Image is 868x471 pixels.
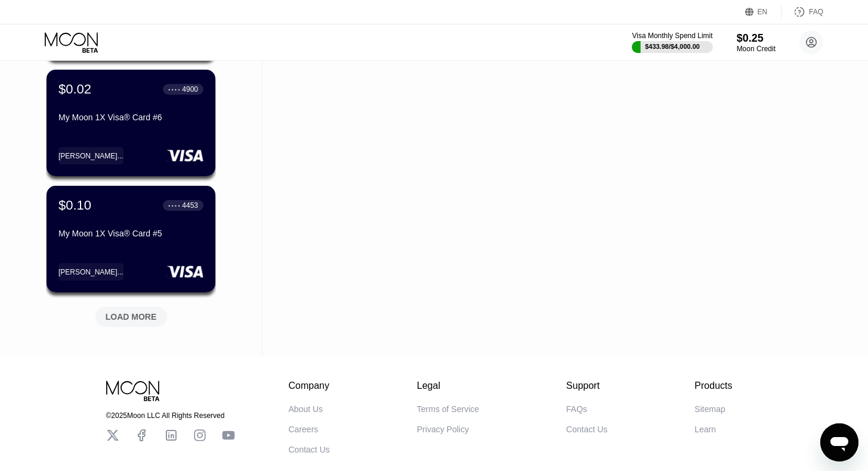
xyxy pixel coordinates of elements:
div: Sitemap [694,404,725,414]
div: FAQ [781,6,823,18]
div: FAQ [809,8,823,16]
div: Careers [289,425,319,434]
div: Visa Monthly Spend Limit$433.98/$4,000.00 [632,32,712,53]
div: $0.02● ● ● ●4900My Moon 1X Visa® Card #6[PERSON_NAME]... [47,70,215,176]
div: Privacy Policy [417,425,469,434]
div: Contact Us [289,445,330,454]
div: Support [566,380,607,391]
div: [PERSON_NAME]... [58,268,123,276]
div: $0.10● ● ● ●4453My Moon 1X Visa® Card #5[PERSON_NAME]... [47,186,215,292]
div: Contact Us [566,425,607,434]
div: Terms of Service [417,404,479,414]
div: $0.25Moon Credit [737,32,776,53]
div: LOAD MORE [106,311,157,322]
div: About Us [289,404,323,414]
div: FAQs [566,404,587,414]
div: © 2025 Moon LLC All Rights Reserved [106,411,235,420]
div: $0.10 [58,198,91,213]
div: Learn [694,425,716,434]
div: 4900 [182,85,198,93]
div: Visa Monthly Spend Limit [632,32,712,40]
div: $433.98 / $4,000.00 [645,43,700,50]
div: Legal [417,380,479,391]
div: [PERSON_NAME]... [58,263,123,280]
div: EN [758,8,768,16]
div: My Moon 1X Visa® Card #5 [58,229,203,238]
div: Company [289,380,330,391]
div: $0.25 [737,32,776,45]
div: ● ● ● ● [168,88,180,91]
div: [PERSON_NAME]... [58,147,123,164]
div: My Moon 1X Visa® Card #6 [58,113,203,122]
div: $0.02 [58,82,91,97]
div: [PERSON_NAME]... [58,152,123,160]
div: EN [745,6,781,18]
div: Products [694,380,732,391]
div: ● ● ● ● [168,204,180,207]
div: LOAD MORE [87,302,176,327]
iframe: Button to launch messaging window [820,423,858,461]
div: Moon Credit [737,45,776,53]
div: 4453 [182,201,198,210]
